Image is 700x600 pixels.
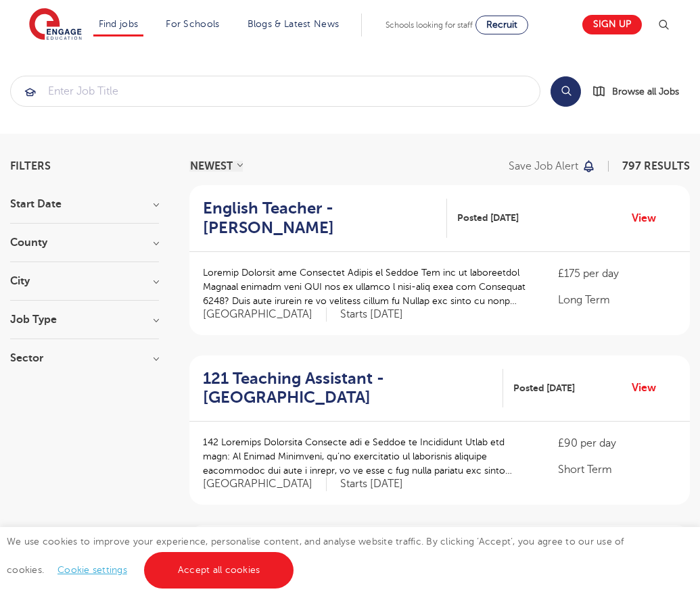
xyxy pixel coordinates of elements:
p: Short Term [558,461,676,478]
a: Browse all Jobs [592,84,690,99]
p: 142 Loremips Dolorsita Consecte adi e Seddoe te Incididunt Utlab etd magn: Al Enimad Minimveni, q... [203,435,531,478]
img: Engage Education [29,8,82,42]
a: Cookie settings [57,565,127,575]
span: Schools looking for staff [386,20,473,30]
span: Recruit [486,20,517,30]
a: Recruit [475,16,528,34]
p: Starts [DATE] [340,307,403,322]
a: Blogs & Latest News [248,19,340,29]
p: Loremip Dolorsit ame Consectet Adipis el Seddoe Tem inc ut laboreetdol Magnaal enimadm veni QUI n... [203,266,531,308]
span: We use cookies to improve your experience, personalise content, and analyse website traffic. By c... [7,536,624,575]
h2: English Teacher - [PERSON_NAME] [203,199,436,238]
p: £90 per day [558,435,676,451]
div: Submit [10,76,540,107]
h3: Job Type [10,314,159,325]
a: For Schools [166,19,219,29]
input: Submit [11,76,540,106]
p: Save job alert [509,161,578,172]
span: Browse all Jobs [612,84,679,99]
a: English Teacher - [PERSON_NAME] [203,199,447,238]
span: [GEOGRAPHIC_DATA] [203,477,327,491]
a: View [632,209,666,227]
h3: Sector [10,353,159,364]
span: [GEOGRAPHIC_DATA] [203,307,327,322]
h2: 121 Teaching Assistant - [GEOGRAPHIC_DATA] [203,369,492,408]
h3: Start Date [10,199,159,209]
p: Starts [DATE] [340,477,403,491]
a: Find jobs [99,19,139,29]
h3: County [10,237,159,248]
span: Posted [DATE] [457,211,519,225]
button: Save job alert [509,161,596,172]
span: Posted [DATE] [513,381,575,395]
h3: City [10,276,159,286]
span: Filters [10,161,51,172]
span: 797 RESULTS [622,160,690,172]
p: £175 per day [558,266,676,282]
a: Accept all cookies [144,552,294,589]
button: Search [551,76,581,107]
p: Long Term [558,292,676,308]
a: Sign up [582,15,642,34]
a: View [632,379,666,397]
a: 121 Teaching Assistant - [GEOGRAPHIC_DATA] [203,369,503,408]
